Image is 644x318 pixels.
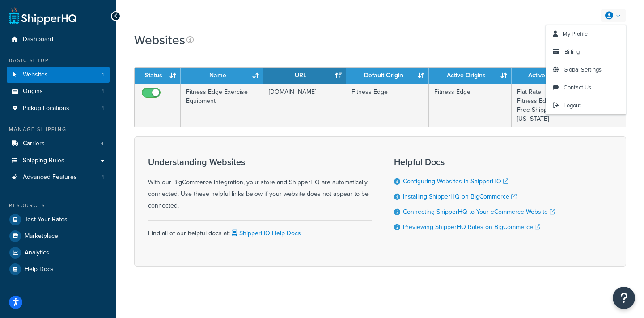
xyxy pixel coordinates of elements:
[9,7,76,25] a: ShipperHQ Home
[429,84,512,127] td: Fitness Edge
[101,140,104,148] span: 4
[546,61,626,79] a: Global Settings
[7,228,110,244] a: Marketplace
[148,157,372,167] h3: Understanding Websites
[135,68,181,84] th: Status: activate to sort column ascending
[23,71,48,79] span: Websites
[7,169,110,186] li: Advanced Features
[7,100,110,117] li: Pickup Locations
[7,245,110,261] a: Analytics
[23,36,53,43] span: Dashboard
[181,68,263,84] th: Name: activate to sort column ascending
[7,83,110,100] a: Origins 1
[7,126,110,133] div: Manage Shipping
[546,79,626,97] a: Contact Us
[7,57,110,64] div: Basic Setup
[7,202,110,209] div: Resources
[23,174,77,181] span: Advanced Features
[102,174,104,181] span: 1
[148,220,372,239] div: Find all of our helpful docs at:
[563,30,588,38] span: My Profile
[7,83,110,100] li: Origins
[23,140,45,148] span: Carriers
[7,153,110,169] a: Shipping Rules
[23,157,64,165] span: Shipping Rules
[546,25,626,43] a: My Profile
[403,177,508,186] a: Configuring Websites in ShipperHQ
[7,67,110,83] a: Websites 1
[346,68,429,84] th: Default Origin: activate to sort column ascending
[102,88,104,95] span: 1
[23,105,69,112] span: Pickup Locations
[546,43,626,61] a: Billing
[263,68,346,84] th: URL: activate to sort column ascending
[613,287,635,309] button: Open Resource Center
[102,71,104,79] span: 1
[148,157,372,212] div: With our BigCommerce integration, your store and ShipperHQ are automatically connected. Use these...
[230,229,301,238] a: ShipperHQ Help Docs
[25,233,58,240] span: Marketplace
[546,97,626,114] a: Logout
[7,31,110,48] a: Dashboard
[394,157,555,167] h3: Helpful Docs
[564,47,580,56] span: Billing
[7,261,110,277] a: Help Docs
[263,84,346,127] td: [DOMAIN_NAME]
[403,192,517,201] a: Installing ShipperHQ on BigCommerce
[181,84,263,127] td: Fitness Edge Exercise Equipment
[7,67,110,83] li: Websites
[512,68,594,84] th: Active Carriers: activate to sort column ascending
[512,84,594,127] td: Flat Rate Fitness Edge SLO Pickup Free Shipping [US_STATE]
[23,88,43,95] span: Origins
[403,222,540,232] a: Previewing ShipperHQ Rates on BigCommerce
[25,249,49,257] span: Analytics
[134,31,185,49] h1: Websites
[563,65,602,74] span: Global Settings
[563,83,591,92] span: Contact Us
[7,136,110,152] a: Carriers 4
[7,136,110,152] li: Carriers
[7,100,110,117] a: Pickup Locations 1
[7,212,110,228] a: Test Your Rates
[25,216,68,224] span: Test Your Rates
[102,105,104,112] span: 1
[25,266,54,273] span: Help Docs
[346,84,429,127] td: Fitness Edge
[403,207,555,216] a: Connecting ShipperHQ to Your eCommerce Website
[7,169,110,186] a: Advanced Features 1
[429,68,512,84] th: Active Origins: activate to sort column ascending
[563,101,581,110] span: Logout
